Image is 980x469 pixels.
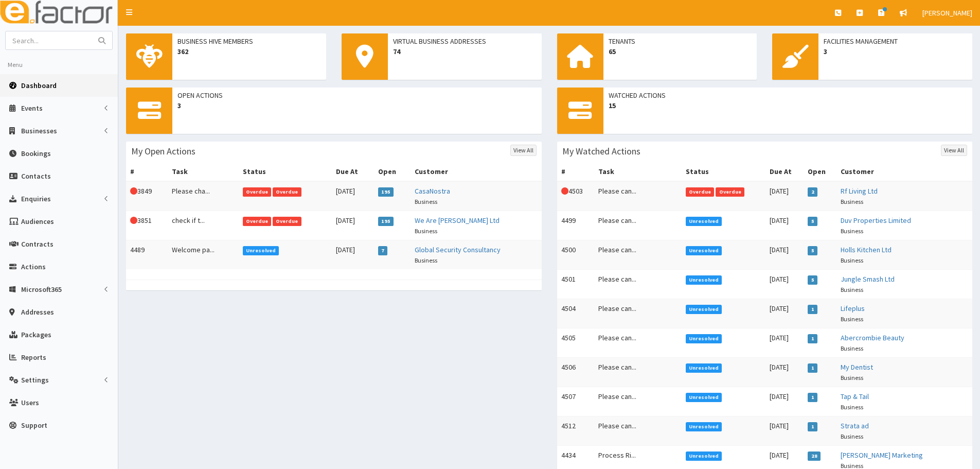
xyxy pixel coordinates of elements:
td: [DATE] [332,211,374,240]
span: Unresolved [686,334,722,343]
a: View All [941,145,967,156]
small: Business [841,344,863,352]
span: Actions [21,262,46,271]
td: 4500 [557,240,595,270]
span: Overdue [686,187,715,197]
span: 1 [808,305,817,314]
td: 3851 [126,211,168,240]
span: Users [21,398,39,407]
small: Business [841,198,863,205]
td: [DATE] [765,358,804,387]
span: 7 [378,246,388,255]
span: 1 [808,334,817,343]
td: check if t... [168,211,239,240]
span: Unresolved [686,305,722,314]
span: Contracts [21,239,54,249]
span: Unresolved [686,217,722,226]
i: This Action is overdue! [130,217,137,224]
td: [DATE] [765,328,804,358]
h3: My Watched Actions [562,147,640,156]
td: [DATE] [332,181,374,211]
td: Please can... [594,240,681,270]
td: Please can... [594,387,681,416]
th: # [557,162,595,181]
td: 3849 [126,181,168,211]
a: CasaNostra [415,186,450,196]
span: 1 [808,393,817,402]
td: Please can... [594,299,681,328]
span: 1 [808,422,817,431]
span: Facilities Management [824,36,967,46]
a: Holls Kitchen Ltd [841,245,892,254]
td: [DATE] [332,240,374,270]
small: Business [841,315,863,323]
a: Rf Living Ltd [841,186,878,196]
td: [DATE] [765,416,804,446]
th: Customer [836,162,972,181]
td: Please can... [594,181,681,211]
span: Overdue [273,217,301,226]
a: My Dentist [841,362,873,372]
span: 2 [808,187,817,197]
small: Business [841,227,863,235]
th: Due At [765,162,804,181]
td: 4506 [557,358,595,387]
span: 195 [378,217,394,226]
span: 3 [824,46,967,57]
small: Business [415,227,437,235]
small: Business [841,286,863,293]
span: Open Actions [177,90,537,100]
span: Contacts [21,171,51,181]
td: 4503 [557,181,595,211]
span: Unresolved [686,363,722,373]
span: Overdue [716,187,744,197]
td: 4507 [557,387,595,416]
span: Unresolved [686,275,722,285]
span: Settings [21,375,49,385]
td: 4504 [557,299,595,328]
span: Bookings [21,149,51,158]
small: Business [841,432,863,440]
td: [DATE] [765,387,804,416]
span: Reports [21,353,46,362]
td: [DATE] [765,240,804,270]
th: Open [804,162,836,181]
a: Global Security Consultancy [415,245,501,254]
span: 74 [393,46,537,57]
span: 28 [808,451,821,461]
span: Unresolved [686,246,722,255]
span: Unresolved [686,422,722,431]
td: 4512 [557,416,595,446]
a: Jungle Smash Ltd [841,274,895,284]
td: Please can... [594,416,681,446]
th: # [126,162,168,181]
th: Customer [411,162,542,181]
a: We Are [PERSON_NAME] Ltd [415,216,500,225]
th: Task [168,162,239,181]
a: View All [510,145,537,156]
span: Virtual Business Addresses [393,36,537,46]
td: [DATE] [765,270,804,299]
td: Please can... [594,270,681,299]
span: 65 [609,46,752,57]
small: Business [841,403,863,411]
small: Business [415,198,437,205]
a: Lifeplus [841,304,865,313]
small: Business [841,374,863,381]
span: Unresolved [686,451,722,461]
td: [DATE] [765,181,804,211]
span: Business Hive Members [177,36,321,46]
span: Watched Actions [609,90,968,100]
span: Enquiries [21,194,51,203]
span: [PERSON_NAME] [922,8,972,18]
td: 4501 [557,270,595,299]
span: Addresses [21,307,54,317]
span: Microsoft365 [21,285,62,294]
th: Open [374,162,411,181]
span: 195 [378,187,394,197]
span: 1 [808,363,817,373]
td: [DATE] [765,211,804,240]
h3: My Open Actions [131,147,195,156]
a: Abercrombie Beauty [841,333,904,342]
th: Due At [332,162,374,181]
